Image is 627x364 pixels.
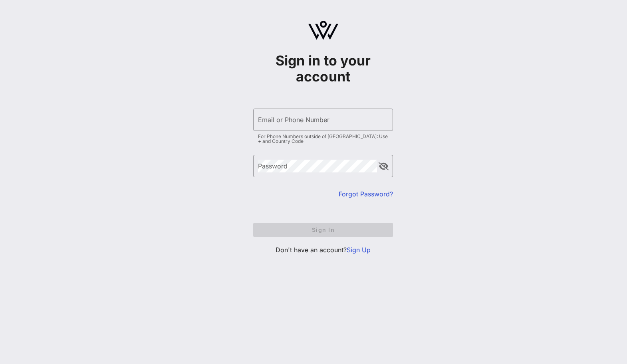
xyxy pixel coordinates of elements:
a: Sign Up [347,246,371,254]
h1: Sign in to your account [253,53,393,85]
div: For Phone Numbers outside of [GEOGRAPHIC_DATA]: Use + and Country Code [258,134,388,144]
p: Don't have an account? [253,245,393,255]
img: logo.svg [308,21,338,40]
a: Forgot Password? [339,190,393,198]
button: append icon [379,162,389,170]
